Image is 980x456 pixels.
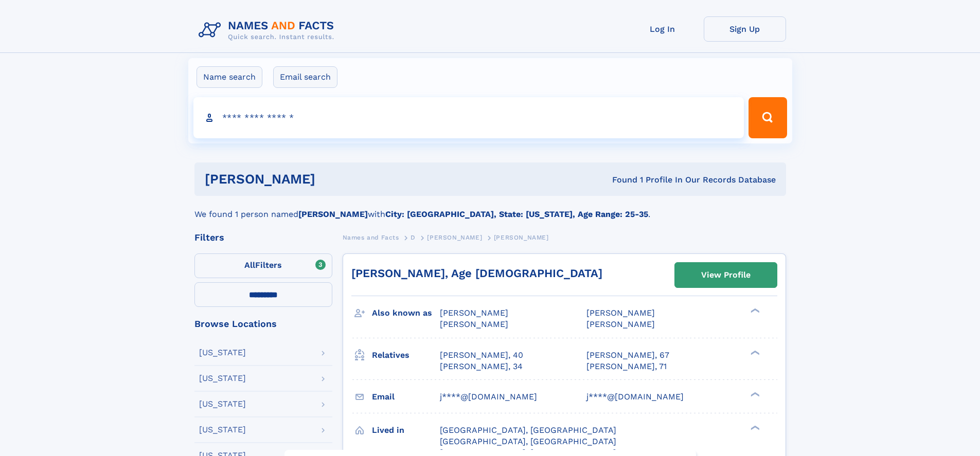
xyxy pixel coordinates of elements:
[194,319,332,329] div: Browse Locations
[440,436,616,446] span: [GEOGRAPHIC_DATA], [GEOGRAPHIC_DATA]
[748,391,760,397] div: ❯
[411,231,416,244] a: D
[351,267,602,280] a: [PERSON_NAME], Age [DEMOGRAPHIC_DATA]
[199,400,246,408] div: [US_STATE]
[194,253,332,278] label: Filters
[748,307,760,314] div: ❯
[343,231,399,244] a: Names and Facts
[440,350,523,361] a: [PERSON_NAME], 40
[440,308,508,318] span: [PERSON_NAME]
[372,388,440,406] h3: Email
[701,263,751,287] div: View Profile
[199,349,246,357] div: [US_STATE]
[494,234,549,241] span: [PERSON_NAME]
[427,231,482,244] a: [PERSON_NAME]
[372,422,440,439] h3: Lived in
[586,361,667,372] a: [PERSON_NAME], 71
[621,16,704,42] a: Log In
[372,304,440,322] h3: Also known as
[372,346,440,364] h3: Relatives
[199,426,246,434] div: [US_STATE]
[244,260,255,270] span: All
[586,319,655,329] span: [PERSON_NAME]
[205,173,464,186] h1: [PERSON_NAME]
[464,174,776,186] div: Found 1 Profile In Our Records Database
[194,233,332,242] div: Filters
[748,424,760,431] div: ❯
[193,97,744,138] input: search input
[411,234,416,241] span: D
[298,209,368,219] b: [PERSON_NAME]
[586,350,669,361] a: [PERSON_NAME], 67
[440,319,508,329] span: [PERSON_NAME]
[194,196,786,221] div: We found 1 person named with .
[273,66,337,88] label: Email search
[440,361,523,372] a: [PERSON_NAME], 34
[704,16,786,42] a: Sign Up
[749,97,787,138] button: Search Button
[194,16,343,44] img: Logo Names and Facts
[748,349,760,356] div: ❯
[586,308,655,318] span: [PERSON_NAME]
[197,66,262,88] label: Name search
[427,234,482,241] span: [PERSON_NAME]
[440,425,616,435] span: [GEOGRAPHIC_DATA], [GEOGRAPHIC_DATA]
[675,263,777,287] a: View Profile
[385,209,648,219] b: City: [GEOGRAPHIC_DATA], State: [US_STATE], Age Range: 25-35
[199,374,246,382] div: [US_STATE]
